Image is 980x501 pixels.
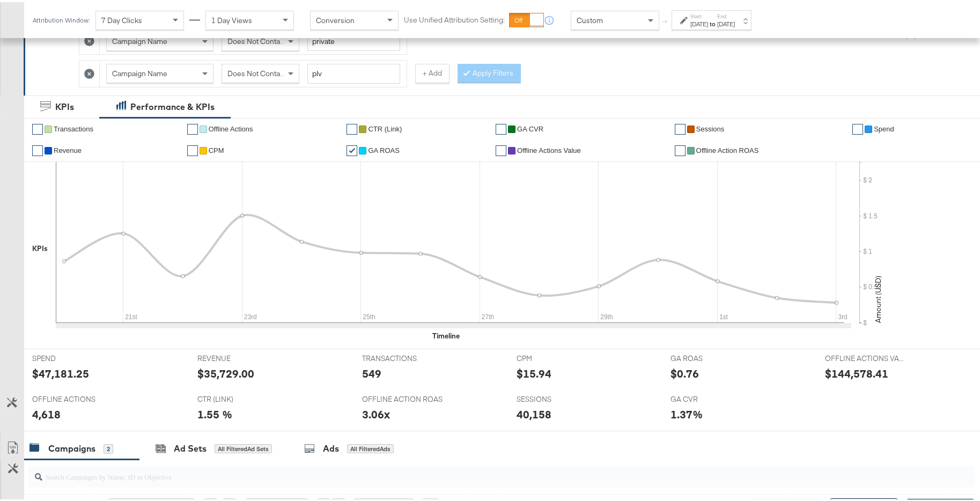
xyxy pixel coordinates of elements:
span: Transactions [54,123,93,131]
span: GA CVR [670,392,751,402]
span: Offline Actions Value [517,144,581,152]
span: SPEND [32,351,113,362]
span: Sessions [696,123,725,131]
strong: to [708,18,717,26]
div: Attribution Window: [32,14,90,22]
div: $144,578.41 [825,364,888,379]
div: 1.55 % [197,404,232,420]
div: Performance & KPIs [130,99,215,111]
label: Use Unified Attribution Setting: [404,13,505,23]
div: 1.37% [670,404,703,420]
a: ✔ [347,122,357,132]
div: All Filtered Ads [347,442,394,452]
span: SESSIONS [517,392,597,402]
div: $35,729.00 [197,364,254,379]
span: OFFLINE ACTIONS [32,392,113,402]
span: GA CVR [517,123,543,131]
div: 549 [362,364,381,379]
div: KPIs [55,99,74,111]
span: CTR (Link) [368,123,402,131]
span: Does Not Contain [227,67,286,76]
span: Offline Actions [209,123,253,131]
a: ✔ [496,143,506,154]
input: Enter a search term [307,62,400,82]
div: $0.76 [670,364,699,379]
span: REVENUE [197,351,278,362]
label: End: [717,11,735,18]
button: + Add [415,62,450,81]
span: OFFLINE ACTION ROAS [362,392,443,402]
span: OFFLINE ACTIONS VALUE [825,351,905,362]
span: Offline Action ROAS [696,144,759,152]
span: CTR (LINK) [197,392,278,402]
a: ✔ [675,143,686,154]
span: GA ROAS [368,144,400,152]
div: $47,181.25 [32,364,89,379]
span: TRANSACTIONS [362,351,443,362]
text: Amount (USD) [873,274,883,321]
div: 40,158 [517,404,551,420]
span: Campaign Name [112,34,167,44]
a: ✔ [347,143,357,154]
div: All Filtered Ad Sets [215,442,272,452]
a: ✔ [187,122,198,132]
input: Enter a search term [307,30,400,49]
a: ✔ [675,122,686,132]
div: 3.06x [362,404,390,420]
span: ↑ [660,18,670,22]
div: Campaigns [48,440,95,453]
div: [DATE] [717,18,735,26]
a: ✔ [187,143,198,154]
div: Timeline [432,329,460,339]
a: ✔ [496,122,506,132]
div: $15.94 [517,364,551,379]
span: 1 Day Views [211,13,252,23]
span: Campaign Name [112,67,167,76]
span: CPM [517,351,597,362]
label: Start: [690,11,708,18]
div: KPIs [32,241,48,252]
span: GA ROAS [670,351,751,362]
span: Spend [874,123,894,131]
span: Revenue [54,144,82,152]
div: Ads [323,440,339,453]
span: Conversion [316,13,355,23]
span: CPM [209,144,224,152]
a: ✔ [32,143,43,154]
span: Does Not Contain [227,34,286,44]
span: 7 Day Clicks [101,13,142,23]
div: Ad Sets [174,440,207,453]
input: Search Campaigns by Name, ID or Objective [42,460,888,481]
a: ✔ [32,122,43,132]
a: ✔ [852,122,863,132]
div: [DATE] [690,18,708,26]
div: 4,618 [32,404,61,420]
span: Custom [577,13,603,23]
div: 2 [104,442,113,452]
